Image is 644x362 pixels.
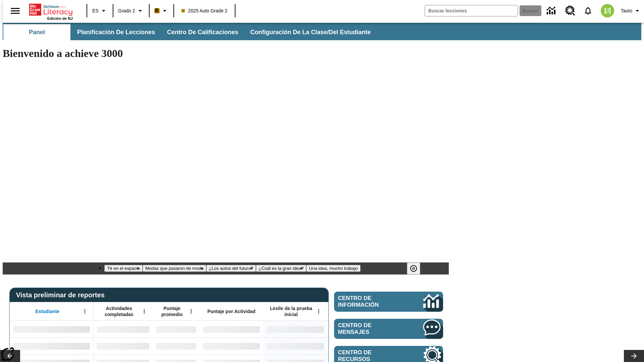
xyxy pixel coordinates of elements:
[167,28,238,36] span: Centro de calificaciones
[206,265,256,272] button: Diapositiva 3 ¿Los autos del futuro?
[334,319,443,339] a: Centro de mensajes
[16,291,108,299] span: Vista preliminar de reportes
[245,24,376,40] button: Configuración de la clase/del estudiante
[338,322,403,336] span: Centro de mensajes
[3,23,641,40] div: Subbarra de navegación
[267,305,316,317] span: Lexile de la prueba inicial
[94,321,153,338] div: Sin datos,
[561,2,579,20] a: Centro de recursos, Se abrirá en una pestaña nueva.
[36,308,60,314] span: Estudiante
[407,262,427,275] div: Pausar
[601,4,614,17] img: avatar image
[334,292,443,312] a: Centro de información
[92,7,99,14] span: ES
[155,6,159,15] span: B
[407,262,420,275] button: Pausar
[306,265,360,272] button: Diapositiva 5 Una idea, mucho trabajo
[186,306,196,316] button: Abrir menú
[89,5,111,17] button: Lenguaje: ES, Selecciona un idioma
[181,7,228,14] span: 2025 Auto Grade 2
[338,295,401,308] span: Centro de información
[97,305,141,317] span: Actividades completadas
[94,338,153,354] div: Sin datos,
[139,306,149,316] button: Abrir menú
[118,7,135,14] span: Grado 2
[29,3,73,16] a: Portada
[3,24,70,40] button: Panel
[143,265,206,272] button: Diapositiva 2 Modas que pasaron de moda
[207,308,255,314] span: Puntaje por Actividad
[597,2,618,19] button: Escoja un nuevo avatar
[543,2,561,20] a: Centro de información
[29,28,45,36] span: Panel
[72,24,160,40] button: Planificación de lecciones
[156,305,188,317] span: Puntaje promedio
[47,16,73,20] span: Edición de NJ
[152,5,171,17] button: Boost El color de la clase es anaranjado claro. Cambiar el color de la clase.
[153,321,200,338] div: Sin datos,
[104,265,143,272] button: Diapositiva 1 Té en el espacio
[3,24,377,40] div: Subbarra de navegación
[256,265,306,272] button: Diapositiva 4 ¿Cuál es la gran idea?
[621,7,632,14] span: Tauto
[153,338,200,354] div: Sin datos,
[425,5,518,16] input: Buscar campo
[80,306,90,316] button: Abrir menú
[314,306,324,316] button: Abrir menú
[579,2,597,19] a: Notificaciones
[162,24,244,40] button: Centro de calificaciones
[115,5,147,17] button: Grado: Grado 2, Elige un grado
[29,2,73,20] div: Portada
[624,350,644,362] button: Carrusel de lecciones, seguir
[250,28,371,36] span: Configuración de la clase/del estudiante
[5,1,25,21] button: Abrir el menú lateral
[77,28,155,36] span: Planificación de lecciones
[618,5,644,17] button: Perfil/Configuración
[3,47,449,60] h1: Bienvenido a achieve 3000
